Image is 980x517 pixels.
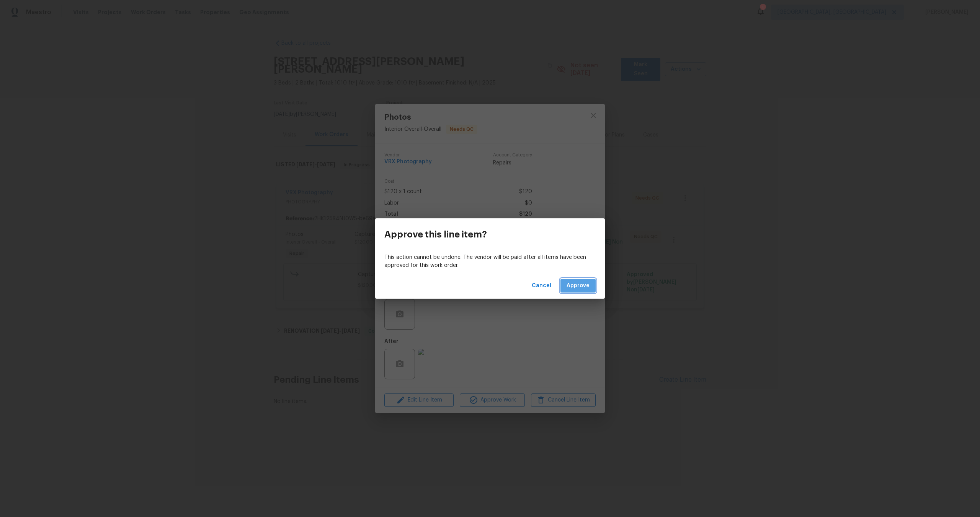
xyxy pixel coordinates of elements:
button: Cancel [529,279,554,293]
p: This action cannot be undone. The vendor will be paid after all items have been approved for this... [384,254,596,270]
button: Approve [560,279,596,293]
span: Cancel [532,281,551,291]
span: Approve [567,281,590,291]
h3: Approve this line item? [384,229,487,240]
